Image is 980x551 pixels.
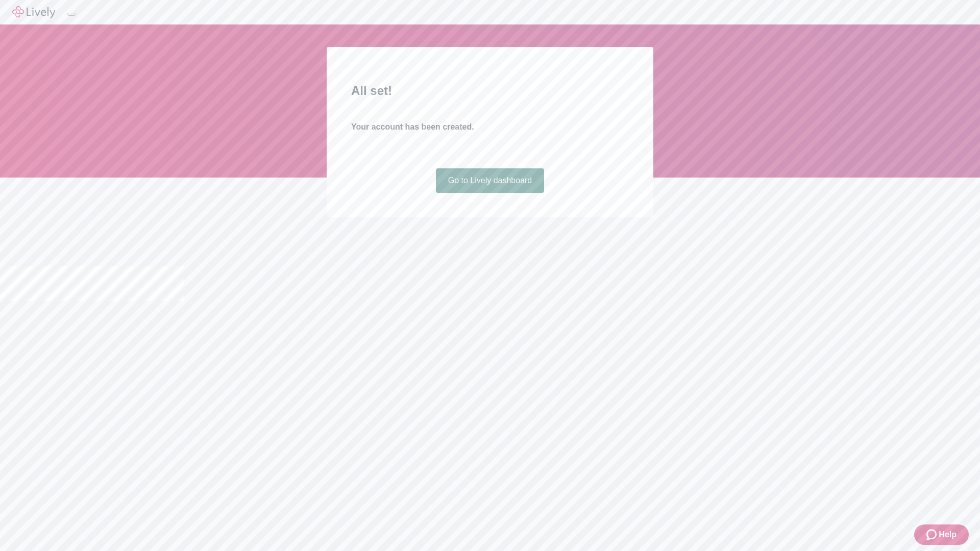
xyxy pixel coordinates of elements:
[351,82,629,100] h2: All set!
[12,6,55,18] img: Lively
[67,13,76,16] button: Log out
[939,529,957,541] span: Help
[914,524,969,545] button: Zendesk support iconHelp
[351,121,629,133] h4: Your account has been created.
[436,168,545,193] a: Go to Lively dashboard
[926,529,939,541] svg: Zendesk support icon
